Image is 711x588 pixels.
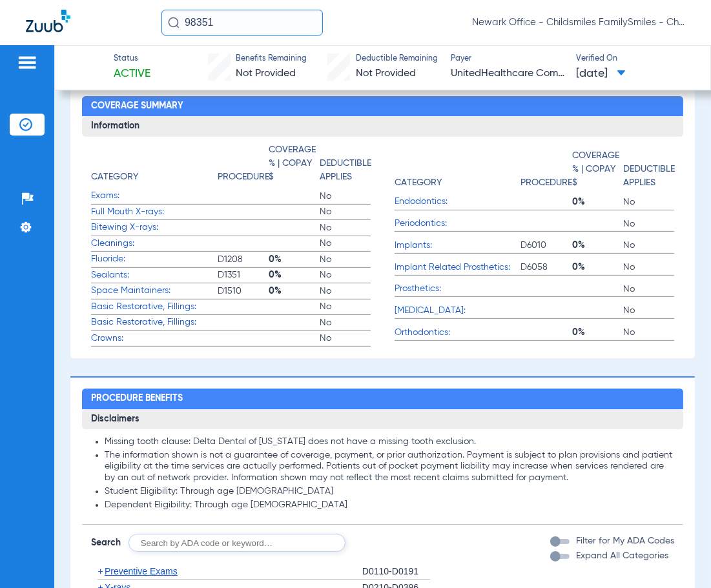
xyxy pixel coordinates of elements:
[395,217,521,230] span: Periodontics:
[320,237,371,250] span: No
[82,409,683,430] h3: Disclaimers
[105,566,178,576] span: Preventive Exams
[17,55,37,70] img: hamburger-icon
[91,221,218,234] span: Bitewing X-rays:
[395,261,521,274] span: Implant Related Prosthetics:
[105,450,674,484] li: The information shown is not a guarantee of coverage, payment, or prior authorization. Payment is...
[521,143,572,194] app-breakdown-title: Procedure
[395,326,521,340] span: Orthodontics:
[320,253,371,266] span: No
[320,285,371,298] span: No
[114,66,150,82] span: Active
[105,436,674,448] li: Missing tooth clause: Delta Dental of [US_STATE] does not have a missing tooth exclusion.
[320,205,371,218] span: No
[572,326,623,339] span: 0%
[395,239,521,252] span: Implants:
[91,143,218,188] app-breakdown-title: Category
[269,253,320,266] span: 0%
[623,239,674,252] span: No
[129,534,345,552] input: Search by ADA code or keyword…
[623,304,674,317] span: No
[623,143,674,194] app-breakdown-title: Deductible Applies
[236,68,296,79] span: Not Provided
[320,316,371,329] span: No
[168,17,180,28] img: Search Icon
[623,261,674,274] span: No
[320,300,371,313] span: No
[572,239,623,252] span: 0%
[218,253,269,266] span: D1208
[521,261,572,274] span: D6058
[572,143,623,194] app-breakdown-title: Coverage % | Copay $
[320,190,371,203] span: No
[472,16,685,29] span: Newark Office - Childsmiles FamilySmiles - ChildSmiles [GEOGRAPHIC_DATA] - [GEOGRAPHIC_DATA] Gene...
[114,54,150,65] span: Status
[218,143,269,188] app-breakdown-title: Procedure
[82,116,683,137] h3: Information
[320,221,371,234] span: No
[91,252,218,266] span: Fluoride:
[572,196,623,208] span: 0%
[576,551,668,560] span: Expand All Categories
[269,143,316,184] h4: Coverage % | Copay $
[98,566,103,576] span: +
[91,205,218,219] span: Full Mouth X-rays:
[320,332,371,345] span: No
[91,189,218,203] span: Exams:
[395,195,521,208] span: Endodontics:
[82,389,683,409] h2: Procedure Benefits
[82,96,683,117] h2: Coverage Summary
[623,326,674,339] span: No
[161,10,323,35] input: Search for patients
[395,304,521,318] span: [MEDICAL_DATA]:
[91,269,218,282] span: Sealants:
[362,563,430,580] div: D0110-D0191
[356,68,416,79] span: Not Provided
[105,486,674,498] li: Student Eligibility: Through age [DEMOGRAPHIC_DATA]
[576,54,690,65] span: Verified On
[623,196,674,208] span: No
[269,269,320,281] span: 0%
[269,285,320,298] span: 0%
[91,332,218,345] span: Crowns:
[623,218,674,230] span: No
[320,269,371,281] span: No
[218,269,269,281] span: D1351
[91,300,218,314] span: Basic Restorative, Fillings:
[572,149,619,190] h4: Coverage % | Copay $
[395,282,521,296] span: Prosthetics:
[320,143,371,188] app-breakdown-title: Deductible Applies
[236,54,307,65] span: Benefits Remaining
[26,10,70,32] img: Zuub Logo
[395,143,521,194] app-breakdown-title: Category
[91,536,121,549] span: Search
[269,143,320,188] app-breakdown-title: Coverage % | Copay $
[451,66,564,82] span: UnitedHealthcare Community Plan - [GEOGRAPHIC_DATA] - (HUB)
[91,170,138,184] h4: Category
[91,316,218,329] span: Basic Restorative, Fillings:
[572,261,623,274] span: 0%
[623,283,674,296] span: No
[218,285,269,298] span: D1510
[521,239,572,252] span: D6010
[451,54,564,65] span: Payer
[576,66,626,82] span: [DATE]
[521,176,573,190] h4: Procedure
[91,237,218,250] span: Cleanings:
[646,526,711,588] iframe: Chat Widget
[573,534,674,548] label: Filter for My ADA Codes
[395,176,442,190] h4: Category
[356,54,438,65] span: Deductible Remaining
[623,163,675,190] h4: Deductible Applies
[320,157,371,184] h4: Deductible Applies
[105,500,674,511] li: Dependent Eligibility: Through age [DEMOGRAPHIC_DATA]
[91,284,218,298] span: Space Maintainers:
[218,170,269,184] h4: Procedure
